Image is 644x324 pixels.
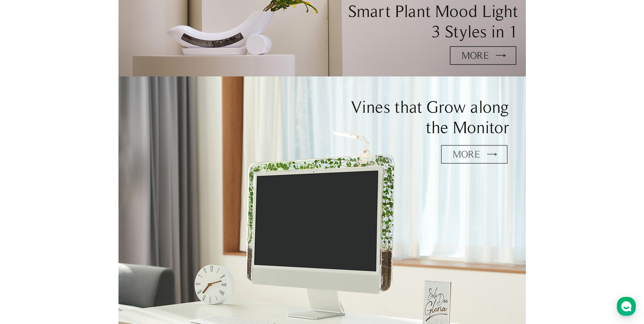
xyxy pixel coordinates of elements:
[62,226,70,231] span: 대화
[105,226,113,231] span: 설정
[88,215,130,232] a: 설정
[21,226,25,231] span: 홈
[2,215,45,232] a: 홈
[45,215,88,232] a: 대화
